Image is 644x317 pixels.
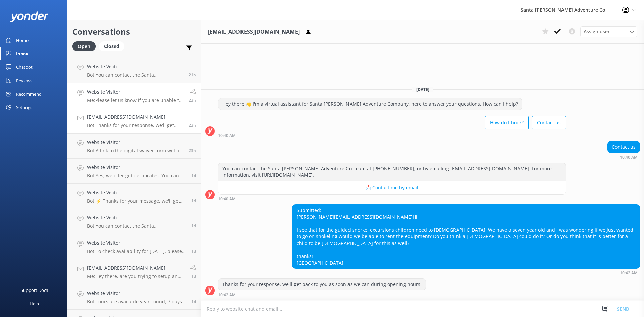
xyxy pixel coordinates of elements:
[191,198,196,204] span: Oct 07 2025 08:13am (UTC -07:00) America/Tijuana
[67,259,201,284] a: [EMAIL_ADDRESS][DOMAIN_NAME]Me:Hey there, are you trying to setup an account before booking your ...
[218,279,426,290] div: Thanks for your response, we'll get back to you as soon as we can during opening hours.
[218,181,566,194] button: 📩 Contact me by email
[208,28,300,36] h3: [EMAIL_ADDRESS][DOMAIN_NAME]
[218,293,236,297] strong: 10:42 AM
[99,42,128,50] a: Closed
[67,284,201,310] a: Website VisitorBot:Tours are available year-round, 7 days per week. You can check availability fo...
[87,264,185,272] h4: [EMAIL_ADDRESS][DOMAIN_NAME]
[87,198,186,204] p: Bot: ⚡ Thanks for your message, we'll get back to you as soon as we can. You're also welcome to k...
[191,299,196,304] span: Oct 06 2025 01:20pm (UTC -07:00) America/Tijuana
[67,134,201,159] a: Website VisitorBot:A link to the digital waiver form will be included in your confirmation email....
[218,196,566,201] div: Oct 07 2025 10:40am (UTC -07:00) America/Tijuana
[87,299,186,305] p: Bot: Tours are available year-round, 7 days per week. You can check availability for specific dat...
[87,63,183,70] h4: Website Visitor
[87,189,186,196] h4: Website Visitor
[72,41,96,51] div: Open
[189,97,196,103] span: Oct 07 2025 10:58am (UTC -07:00) America/Tijuana
[67,108,201,134] a: [EMAIL_ADDRESS][DOMAIN_NAME]Bot:Thanks for your response, we'll get back to you as soon as we can...
[30,297,39,310] div: Help
[218,133,566,138] div: Oct 07 2025 10:40am (UTC -07:00) America/Tijuana
[87,214,186,221] h4: Website Visitor
[218,292,426,297] div: Oct 07 2025 10:42am (UTC -07:00) America/Tijuana
[584,28,610,35] span: Assign user
[87,289,186,297] h4: Website Visitor
[72,25,196,38] h2: Conversations
[191,273,196,279] span: Oct 06 2025 04:09pm (UTC -07:00) America/Tijuana
[67,184,201,209] a: Website VisitorBot:⚡ Thanks for your message, we'll get back to you as soon as we can. You're als...
[16,60,33,74] div: Chatbot
[10,11,49,22] img: yonder-white-logo.png
[67,58,201,83] a: Website VisitorBot:You can contact the Santa [PERSON_NAME] Adventure Co. team by calling [PHONE_N...
[620,155,638,159] strong: 10:40 AM
[532,116,566,129] button: Contact us
[87,164,186,171] h4: Website Visitor
[16,74,32,87] div: Reviews
[87,273,185,279] p: Me: Hey there, are you trying to setup an account before booking your Channel Islands trip online?
[87,139,183,146] h4: Website Visitor
[218,197,236,201] strong: 10:40 AM
[191,223,196,229] span: Oct 06 2025 08:47pm (UTC -07:00) America/Tijuana
[67,83,201,108] a: Website VisitorMe:Please let us know if you are unable to attend your tour [DATE], and provide us...
[87,239,186,247] h4: Website Visitor
[16,47,29,60] div: Inbox
[99,41,124,51] div: Closed
[67,159,201,184] a: Website VisitorBot:Yes, we offer gift certificates. You can buy them online at [URL][DOMAIN_NAME]...
[485,116,529,129] button: How do I book?
[412,87,433,92] span: [DATE]
[87,248,186,254] p: Bot: To check availability for [DATE], please visit [URL][DOMAIN_NAME].
[16,34,29,47] div: Home
[67,234,201,259] a: Website VisitorBot:To check availability for [DATE], please visit [URL][DOMAIN_NAME].1d
[87,97,183,103] p: Me: Please let us know if you are unable to attend your tour [DATE], and provide us your booking ...
[87,148,183,154] p: Bot: A link to the digital waiver form will be included in your confirmation email. Each guest mu...
[292,270,640,275] div: Oct 07 2025 10:42am (UTC -07:00) America/Tijuana
[218,134,236,138] strong: 10:40 AM
[72,42,99,50] a: Open
[218,163,566,181] div: You can contact the Santa [PERSON_NAME] Adventure Co. team at [PHONE_NUMBER], or by emailing [EMA...
[580,26,637,37] div: Assign User
[189,122,196,128] span: Oct 07 2025 10:42am (UTC -07:00) America/Tijuana
[218,98,522,110] div: Hey there 👋 I'm a virtual assistant for Santa [PERSON_NAME] Adventure Company, here to answer you...
[292,205,640,268] div: Submitted: [PERSON_NAME] Hi! I see that for the guided snorkel excursions children need to [DEMOG...
[87,113,183,121] h4: [EMAIL_ADDRESS][DOMAIN_NAME]
[87,72,183,78] p: Bot: You can contact the Santa [PERSON_NAME] Adventure Co. team by calling [PHONE_NUMBER] or emai...
[16,101,32,114] div: Settings
[620,271,638,275] strong: 10:42 AM
[16,87,42,101] div: Recommend
[87,173,186,179] p: Bot: Yes, we offer gift certificates. You can buy them online at [URL][DOMAIN_NAME] or email [EMA...
[21,283,48,297] div: Support Docs
[191,248,196,254] span: Oct 06 2025 06:22pm (UTC -07:00) America/Tijuana
[189,72,196,78] span: Oct 07 2025 12:56pm (UTC -07:00) America/Tijuana
[67,209,201,234] a: Website VisitorBot:You can contact the Santa [PERSON_NAME] Adventure Co. team at [PHONE_NUMBER], ...
[87,223,186,229] p: Bot: You can contact the Santa [PERSON_NAME] Adventure Co. team at [PHONE_NUMBER], or by emailing...
[607,155,640,159] div: Oct 07 2025 10:40am (UTC -07:00) America/Tijuana
[191,173,196,178] span: Oct 07 2025 09:07am (UTC -07:00) America/Tijuana
[608,141,640,153] div: Contact us
[87,122,183,128] p: Bot: Thanks for your response, we'll get back to you as soon as we can during opening hours.
[189,148,196,153] span: Oct 07 2025 10:30am (UTC -07:00) America/Tijuana
[87,88,183,96] h4: Website Visitor
[334,214,413,220] a: [EMAIL_ADDRESS][DOMAIN_NAME]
